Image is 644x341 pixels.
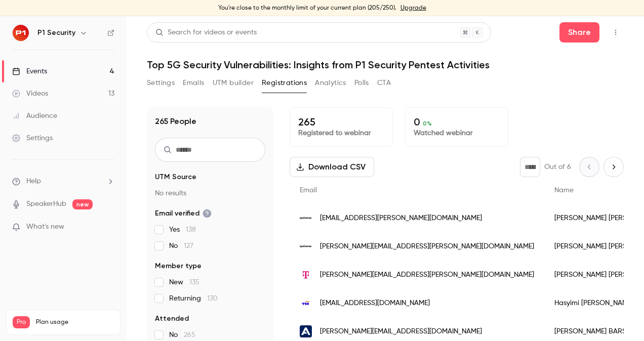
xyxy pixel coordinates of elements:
span: [EMAIL_ADDRESS][PERSON_NAME][DOMAIN_NAME] [320,213,482,224]
span: Plan usage [36,318,114,326]
span: Attended [155,314,189,324]
a: SpeakerHub [26,199,66,209]
span: 0 % [423,120,432,127]
span: Pro [13,316,30,328]
img: airbus.com [300,325,312,337]
button: Settings [147,75,175,91]
img: syniverse.com [300,212,312,224]
span: [EMAIL_ADDRESS][DOMAIN_NAME] [320,298,430,309]
img: tm.com.my [300,297,312,309]
span: new [72,199,93,209]
p: No results [155,188,265,198]
span: New [169,277,199,287]
span: 127 [184,242,193,249]
span: Name [554,187,574,194]
span: What's new [26,222,64,232]
button: Download CSV [290,157,374,177]
span: 135 [189,279,199,286]
button: Emails [183,75,204,91]
span: 130 [207,295,218,302]
button: Registrations [262,75,307,91]
button: Analytics [315,75,346,91]
div: Events [12,66,47,76]
div: Audience [12,111,57,121]
span: [PERSON_NAME][EMAIL_ADDRESS][DOMAIN_NAME] [320,326,482,337]
span: Email [300,187,317,194]
div: Settings [12,133,53,143]
p: Watched webinar [414,128,500,138]
span: UTM Source [155,172,196,182]
div: Search for videos or events [155,27,257,38]
h6: P1 Security [37,28,75,38]
li: help-dropdown-opener [12,176,114,187]
button: Next page [603,157,624,177]
span: No [169,241,193,251]
span: [PERSON_NAME][EMAIL_ADDRESS][PERSON_NAME][DOMAIN_NAME] [320,241,534,252]
p: 265 [298,116,384,128]
p: 0 [414,116,500,128]
span: No [169,330,195,340]
p: Out of 6 [544,162,571,172]
button: CTA [377,75,391,91]
span: Help [26,176,41,187]
span: [PERSON_NAME][EMAIL_ADDRESS][PERSON_NAME][DOMAIN_NAME] [320,270,534,280]
span: Returning [169,293,218,304]
p: Registered to webinar [298,128,384,138]
button: UTM builder [213,75,254,91]
img: t-mobile.pl [300,269,312,281]
a: Upgrade [400,4,426,12]
span: Yes [169,225,196,235]
span: Member type [155,261,202,271]
span: Email verified [155,208,212,219]
img: P1 Security [13,25,29,41]
span: 138 [186,226,196,233]
button: Share [559,22,599,42]
h1: Top 5G Security Vulnerabilities: Insights from P1 Security Pentest Activities [147,59,624,71]
h1: 265 People [155,115,196,127]
button: Polls [354,75,369,91]
img: syniverse.com [300,240,312,252]
div: Videos [12,89,48,99]
span: 265 [184,331,195,338]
